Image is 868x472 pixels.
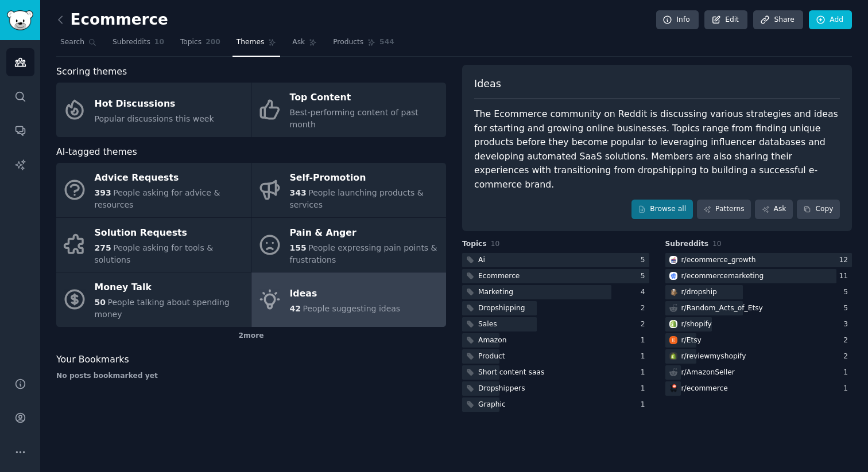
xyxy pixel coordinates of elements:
[665,333,852,348] a: Etsyr/Etsy2
[292,37,305,48] span: Ask
[462,349,649,364] a: Product1
[56,145,137,159] span: AI-tagged themes
[478,255,485,266] div: Ai
[681,303,763,314] div: r/ Random_Acts_of_Etsy
[797,200,840,219] button: Copy
[843,287,852,298] div: 5
[704,10,747,30] a: Edit
[56,353,129,367] span: Your Bookmarks
[681,352,746,362] div: r/ reviewmyshopify
[478,287,513,298] div: Marketing
[56,65,127,79] span: Scoring themes
[669,320,677,328] img: shopify
[697,200,751,219] a: Patterns
[60,37,84,48] span: Search
[681,368,735,378] div: r/ AmazonSeller
[379,37,394,48] span: 544
[95,188,111,197] span: 393
[95,188,220,209] span: People asking for advice & resources
[478,368,544,378] div: Short content saas
[251,218,446,272] a: Pain & Anger155People expressing pain points & frustrations
[56,272,251,327] a: Money Talk50People talking about spending money
[641,303,649,314] div: 2
[839,255,852,266] div: 12
[669,288,677,296] img: dropship
[462,365,649,380] a: Short content saas1
[462,397,649,412] a: Graphic1
[755,200,793,219] a: Ask
[329,33,398,57] a: Products544
[56,11,168,29] h2: Ecommerce
[669,256,677,264] img: ecommerce_growth
[474,77,501,91] span: Ideas
[641,400,649,410] div: 1
[669,336,677,344] img: Etsy
[478,319,497,330] div: Sales
[641,368,649,378] div: 1
[843,319,852,330] div: 3
[95,224,245,242] div: Solution Requests
[290,89,440,107] div: Top Content
[237,37,265,48] span: Themes
[290,188,424,209] span: People launching products & services
[95,243,214,264] span: People asking for tools & solutions
[462,317,649,331] a: Sales2
[843,368,852,378] div: 1
[462,239,487,249] span: Topics
[95,114,214,123] span: Popular discussions this week
[839,271,852,282] div: 11
[474,107,840,192] div: The Ecommerce community on Reddit is discussing various strategies and ideas for starting and gro...
[843,384,852,394] div: 1
[478,303,525,314] div: Dropshipping
[462,301,649,315] a: Dropshipping2
[113,37,150,48] span: Subreddits
[641,352,649,362] div: 1
[641,336,649,346] div: 1
[56,218,251,272] a: Solution Requests275People asking for tools & solutions
[232,33,281,57] a: Themes
[478,271,520,282] div: Ecommerce
[478,352,505,362] div: Product
[95,169,245,188] div: Advice Requests
[95,298,230,319] span: People talking about spending money
[478,336,507,346] div: Amazon
[712,240,722,248] span: 10
[56,33,100,57] a: Search
[665,301,852,315] a: r/Random_Acts_of_Etsy5
[251,83,446,137] a: Top ContentBest-performing content of past month
[251,163,446,217] a: Self-Promotion343People launching products & services
[95,279,245,297] div: Money Talk
[333,37,363,48] span: Products
[478,384,525,394] div: Dropshippers
[491,240,500,248] span: 10
[681,271,764,282] div: r/ ecommercemarketing
[641,255,649,266] div: 5
[290,224,440,242] div: Pain & Anger
[462,253,649,267] a: Ai5
[681,319,712,330] div: r/ shopify
[290,243,437,264] span: People expressing pain points & frustrations
[681,287,717,298] div: r/ dropship
[290,284,401,303] div: Ideas
[95,243,111,252] span: 275
[656,10,699,30] a: Info
[290,188,307,197] span: 343
[290,108,418,129] span: Best-performing content of past month
[56,163,251,217] a: Advice Requests393People asking for advice & resources
[290,169,440,188] div: Self-Promotion
[631,200,693,219] a: Browse all
[669,384,677,392] img: ecommerce
[669,352,677,360] img: reviewmyshopify
[303,304,400,313] span: People suggesting ideas
[56,83,251,137] a: Hot DiscussionsPopular discussions this week
[56,327,446,345] div: 2 more
[288,33,321,57] a: Ask
[7,10,33,30] img: GummySearch logo
[108,33,168,57] a: Subreddits10
[809,10,852,30] a: Add
[843,352,852,362] div: 2
[462,333,649,348] a: Amazon1
[462,269,649,283] a: Ecommerce5
[154,37,164,48] span: 10
[665,285,852,299] a: dropshipr/dropship5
